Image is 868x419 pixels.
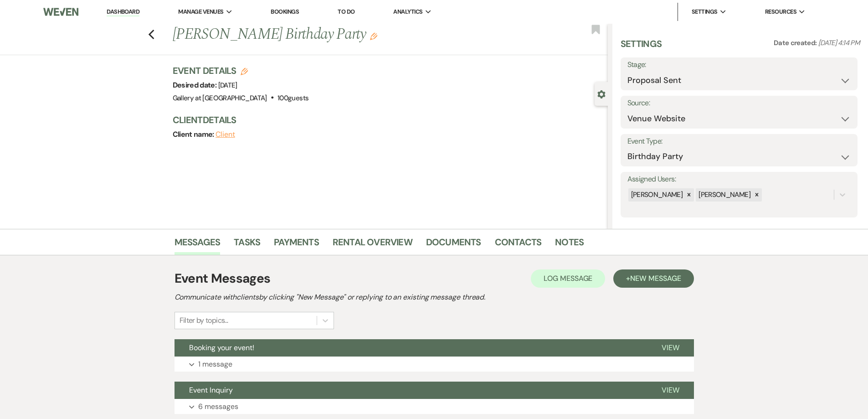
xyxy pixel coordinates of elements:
span: View [662,343,679,352]
div: [PERSON_NAME] [628,188,684,202]
a: Tasks [234,235,260,255]
a: Rental Overview [333,235,412,255]
span: Client name: [173,129,216,139]
a: Payments [274,235,319,255]
span: Settings [692,7,718,16]
span: New Message [630,274,681,283]
button: Booking your event! [175,339,647,357]
span: Log Message [544,274,592,283]
button: Log Message [531,269,605,288]
a: Contacts [495,235,542,255]
div: Filter by topics... [180,315,228,326]
span: Event Inquiry [189,385,233,395]
a: Bookings [271,8,299,16]
span: Date created: [774,38,818,47]
button: Close lead details [597,89,606,98]
span: Resources [765,7,796,16]
button: Event Inquiry [175,382,647,399]
span: View [662,385,679,395]
span: [DATE] 4:14 PM [818,38,860,47]
button: View [647,382,694,399]
button: Client [216,131,235,138]
a: Messages [175,235,221,255]
h2: Communicate with clients by clicking "New Message" or replying to an existing message thread. [175,292,694,303]
label: Stage: [627,58,851,72]
p: 6 messages [198,401,238,413]
button: View [647,339,694,357]
span: [DATE] [218,81,237,90]
span: 100 guests [277,93,308,103]
span: Desired date: [173,80,218,90]
h3: Event Details [173,64,309,77]
span: Analytics [393,7,422,16]
span: Booking your event! [189,343,254,352]
span: Gallery at [GEOGRAPHIC_DATA] [173,93,267,103]
label: Assigned Users: [627,173,851,186]
label: Source: [627,97,851,110]
div: [PERSON_NAME] [696,188,752,202]
h3: Client Details [173,114,599,126]
p: 1 message [198,358,232,370]
img: Weven Logo [43,2,78,21]
button: Edit [370,32,377,40]
h1: Event Messages [175,269,271,288]
h1: [PERSON_NAME] Birthday Party [173,24,517,46]
button: 1 message [175,357,694,372]
a: Documents [426,235,481,255]
label: Event Type: [627,135,851,148]
a: To Do [338,8,354,16]
h3: Settings [621,37,662,57]
a: Dashboard [107,8,139,16]
button: +New Message [613,269,693,288]
a: Notes [555,235,584,255]
button: 6 messages [175,399,694,414]
span: Manage Venues [178,7,223,16]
